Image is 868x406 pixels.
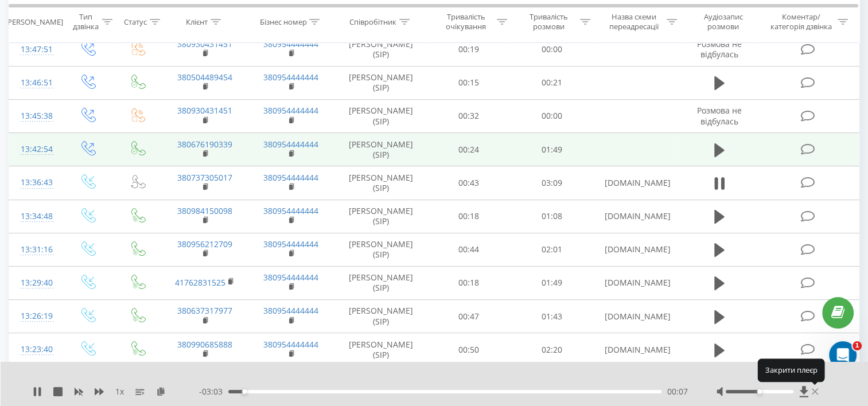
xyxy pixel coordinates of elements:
td: [PERSON_NAME] (SIP) [334,66,427,99]
div: 13:46:51 [21,72,50,94]
td: 03:09 [510,166,593,200]
td: 00:32 [427,99,511,132]
div: Назва схеми переадресації [604,12,664,32]
div: 13:23:40 [21,338,50,361]
td: [PERSON_NAME] (SIP) [334,99,427,132]
td: [PERSON_NAME] (SIP) [334,300,427,333]
td: [DOMAIN_NAME] [593,300,679,333]
div: Аудіозапис розмови [690,12,757,32]
td: 00:00 [510,99,593,132]
td: [DOMAIN_NAME] [593,266,679,299]
div: Співробітник [349,17,396,26]
td: 00:00 [510,33,593,66]
td: 00:43 [427,166,511,200]
iframe: Intercom live chat [829,341,857,369]
div: Бізнес номер [259,17,306,26]
div: 13:29:40 [21,272,50,294]
span: 1 x [115,386,124,397]
td: 00:44 [427,233,511,266]
td: [DOMAIN_NAME] [593,166,679,200]
td: [PERSON_NAME] (SIP) [334,333,427,366]
div: 13:26:19 [21,305,50,327]
a: 380504489454 [177,72,232,83]
span: 00:07 [667,386,688,397]
a: 41762831525 [175,277,225,288]
div: Коментар/категорія дзвінка [768,12,835,32]
a: 380954444444 [263,139,318,150]
div: Accessibility label [757,389,762,394]
td: 01:49 [510,266,593,299]
a: 380954444444 [263,72,318,83]
td: 00:19 [427,33,511,66]
a: 380954444444 [263,38,318,49]
a: 380954444444 [263,272,318,283]
div: Клієнт [186,17,208,26]
span: Розмова не відбулась [697,105,742,126]
td: 01:43 [510,300,593,333]
a: 380990685888 [177,339,232,350]
a: 380956212709 [177,239,232,249]
td: 00:18 [427,200,511,233]
a: 380984150098 [177,205,232,216]
a: 380954444444 [263,239,318,249]
td: 00:15 [427,66,511,99]
a: 380954444444 [263,305,318,316]
a: 380954444444 [263,105,318,116]
a: 380954444444 [263,205,318,216]
span: - 03:03 [199,386,228,397]
td: [PERSON_NAME] (SIP) [334,266,427,299]
td: 00:50 [427,333,511,366]
td: 00:21 [510,66,593,99]
td: 00:24 [427,133,511,166]
td: [PERSON_NAME] (SIP) [334,233,427,266]
td: 02:01 [510,233,593,266]
div: 13:45:38 [21,105,50,127]
div: [PERSON_NAME] [5,17,63,26]
div: Тривалість очікування [438,12,495,32]
div: 13:36:43 [21,171,50,194]
td: 00:18 [427,266,511,299]
div: 13:42:54 [21,138,50,161]
a: 380676190339 [177,139,232,150]
a: 380954444444 [263,339,318,350]
div: Статус [124,17,147,26]
td: 01:49 [510,133,593,166]
td: [PERSON_NAME] (SIP) [334,166,427,200]
div: 13:34:48 [21,205,50,228]
td: [DOMAIN_NAME] [593,233,679,266]
span: Розмова не відбулась [697,38,742,60]
a: 380954444444 [263,172,318,183]
div: Accessibility label [242,389,247,394]
td: 02:20 [510,333,593,366]
a: 380930431451 [177,105,232,116]
div: 13:31:16 [21,239,50,261]
span: 1 [853,341,862,350]
td: [PERSON_NAME] (SIP) [334,200,427,233]
a: 380930431451 [177,38,232,49]
a: 380737305017 [177,172,232,183]
td: [PERSON_NAME] (SIP) [334,33,427,66]
td: [DOMAIN_NAME] [593,200,679,233]
a: 380637317977 [177,305,232,316]
td: 01:08 [510,200,593,233]
div: Закрити плеєр [757,359,824,382]
td: [DOMAIN_NAME] [593,333,679,366]
td: 00:47 [427,300,511,333]
div: Тривалість розмови [520,12,577,32]
div: 13:47:51 [21,38,50,61]
div: Тип дзвінка [72,12,99,32]
td: [PERSON_NAME] (SIP) [334,133,427,166]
